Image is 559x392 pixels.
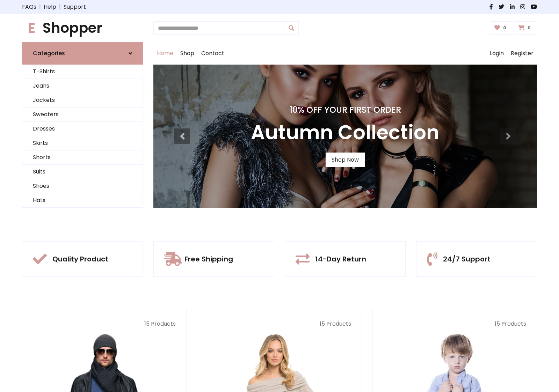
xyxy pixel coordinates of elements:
span: 0 [501,25,508,31]
a: 0 [490,21,513,35]
span: | [56,3,64,11]
a: Shoes [22,179,143,193]
a: Contact [198,42,228,65]
p: 15 Products [33,320,176,328]
h5: Free Shipping [184,255,233,263]
a: Help [44,3,56,11]
span: 0 [526,25,532,31]
a: Sweaters [22,108,143,122]
a: Support [64,3,86,11]
a: 0 [514,21,537,35]
p: 15 Products [383,320,526,328]
a: Jeans [22,79,143,93]
h5: 14-Day Return [315,255,366,263]
h5: Quality Product [52,255,108,263]
a: Hats [22,193,143,208]
a: Jackets [22,93,143,108]
a: EShopper [22,20,143,36]
a: Skirts [22,136,143,150]
a: Suits [22,165,143,179]
h4: 10% Off Your First Order [251,105,440,115]
span: E [22,18,41,38]
a: T-Shirts [22,65,143,79]
a: Home [153,42,177,65]
a: Register [507,42,537,65]
a: Shop [177,42,198,65]
a: Categories [22,42,143,65]
h3: Autumn Collection [251,121,440,144]
a: Dresses [22,122,143,136]
a: FAQs [22,3,36,11]
span: | [36,3,44,11]
a: Shop Now [326,153,365,167]
a: Login [486,42,507,65]
h6: Categories [33,50,65,57]
p: 15 Products [208,320,351,328]
a: Shorts [22,150,143,165]
h1: Shopper [22,20,143,36]
h5: 24/7 Support [443,255,491,263]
